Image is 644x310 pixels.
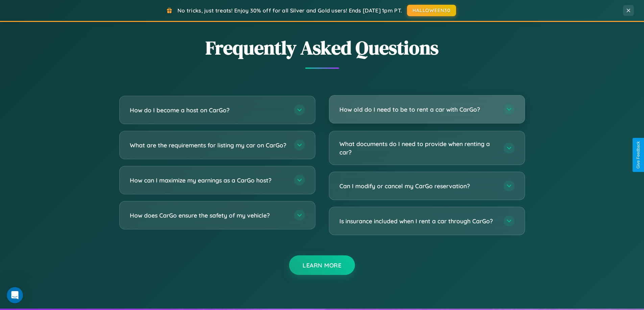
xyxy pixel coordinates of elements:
[130,176,287,185] h3: How can I maximize my earnings as a CarGo host?
[636,141,641,169] div: Give Feedback
[177,7,402,14] span: No tricks, just treats! Enjoy 30% off for all Silver and Gold users! Ends [DATE] 1pm PT.
[130,106,287,114] h3: How do I become a host on CarGo?
[289,255,355,275] button: Learn More
[119,35,525,61] h2: Frequently Asked Questions
[130,141,287,149] h3: What are the requirements for listing my car on CarGo?
[7,287,23,303] iframe: Intercom live chat
[130,211,287,220] h3: How does CarGo ensure the safety of my vehicle?
[339,182,497,190] h3: Can I modify or cancel my CarGo reservation?
[407,5,456,16] button: HALLOWEEN30
[339,217,497,225] h3: Is insurance included when I rent a car through CarGo?
[339,105,497,114] h3: How old do I need to be to rent a car with CarGo?
[339,140,497,156] h3: What documents do I need to provide when renting a car?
